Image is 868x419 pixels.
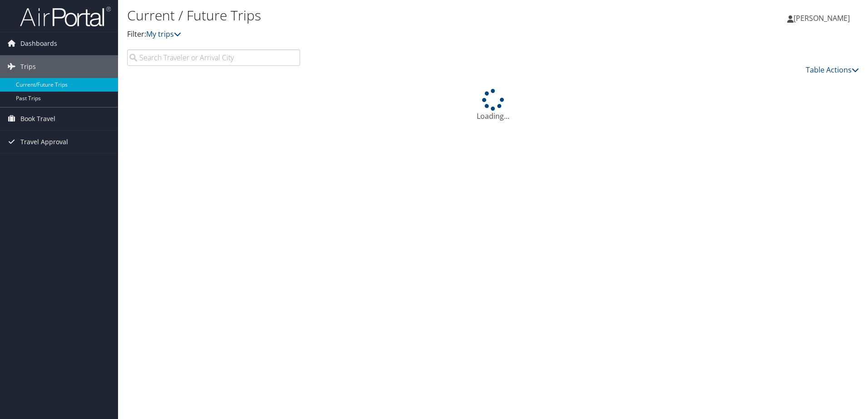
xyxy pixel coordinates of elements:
span: [PERSON_NAME] [794,13,850,23]
span: Book Travel [20,107,55,130]
input: Search Traveler or Arrival City [127,49,300,66]
span: Dashboards [20,32,57,55]
a: Table Actions [806,65,859,75]
div: Loading... [127,89,859,122]
span: Travel Approval [20,131,68,153]
h1: Current / Future Trips [127,6,615,25]
a: [PERSON_NAME] [787,5,859,32]
a: My trips [146,29,181,39]
p: Filter: [127,29,615,40]
img: airportal-logo.png [20,6,111,27]
span: Trips [20,55,36,78]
